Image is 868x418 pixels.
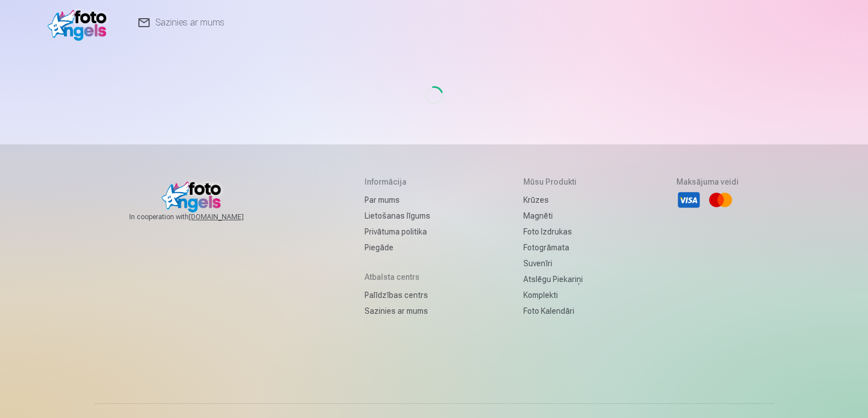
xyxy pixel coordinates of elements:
a: Sazinies ar mums [365,303,430,319]
span: In cooperation with [129,212,271,221]
a: Fotogrāmata [523,240,583,255]
a: Lietošanas līgums [365,208,430,224]
a: Privātuma politika [365,224,430,240]
a: Palīdzības centrs [365,287,430,303]
li: Mastercard [708,187,733,212]
a: Magnēti [523,208,583,224]
li: Visa [676,187,701,212]
a: Piegāde [365,240,430,255]
h5: Informācija [365,176,430,187]
a: Par mums [365,192,430,208]
h5: Maksājuma veidi [676,176,739,187]
a: Komplekti [523,287,583,303]
a: Krūzes [523,192,583,208]
a: Atslēgu piekariņi [523,271,583,287]
img: /v1 [48,5,113,41]
a: Foto kalendāri [523,303,583,319]
h5: Atbalsta centrs [365,271,430,283]
a: Foto izdrukas [523,224,583,240]
a: Suvenīri [523,255,583,271]
h5: Mūsu produkti [523,176,583,187]
a: [DOMAIN_NAME] [189,212,271,221]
